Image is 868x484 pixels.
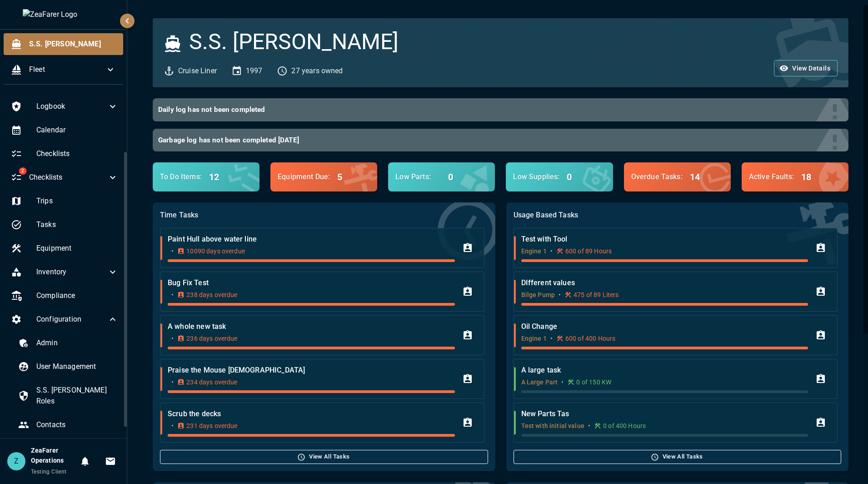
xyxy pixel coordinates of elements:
span: Checklists [36,148,118,159]
button: Assign Task [812,370,830,388]
div: Inventory [4,261,125,283]
span: Logbook [36,101,107,112]
div: Z [7,452,25,470]
button: Assign Task [459,239,477,257]
p: 231 days overdue [186,421,237,430]
span: 2 [19,167,26,175]
div: Configuration [4,308,125,330]
p: • [559,290,561,299]
h6: 18 [801,170,811,184]
h6: 0 [448,170,453,184]
span: Tasks [36,219,118,230]
div: 2Checklists [4,166,125,188]
p: 1997 [246,66,263,76]
span: Fleet [29,64,105,75]
p: A Large Part [521,378,558,387]
span: Checklists [29,172,107,183]
span: Testing Client [31,469,67,475]
div: S.S. [PERSON_NAME] [4,33,123,55]
span: Equipment [36,243,118,254]
span: Admin [36,338,118,348]
span: S.S. [PERSON_NAME] Roles [36,385,118,407]
div: Logbook [4,96,125,117]
p: Usage Based Tasks [514,210,841,221]
p: • [550,247,553,256]
p: Low Parts : [395,171,441,182]
span: User Management [36,361,118,372]
div: Compliance [4,285,125,307]
p: Scrub the decks [168,408,454,419]
p: A whole new task [168,321,454,332]
p: 600 of 400 Hours [565,334,615,343]
button: Notifications [76,452,94,470]
div: Calendar [4,119,125,141]
div: Fleet [4,59,123,81]
p: • [588,421,590,430]
button: Assign Task [459,370,477,388]
p: • [550,334,553,343]
p: 0 of 400 Hours [603,421,646,430]
p: Engine 1 [521,247,547,256]
h6: Garbage log has not been completed [DATE] [158,134,836,146]
button: Garbage log has not been completed [DATE] [153,129,848,152]
p: 475 of 89 Liters [574,290,619,299]
p: • [171,334,174,343]
img: ZeaFarer Logo [23,9,105,20]
p: • [171,290,174,299]
button: Assign Task [812,282,830,301]
p: Bilge Pump [521,290,555,299]
button: Assign Task [812,239,830,257]
h6: Daily log has not been completed [158,104,836,116]
span: Configuration [36,314,107,325]
div: Admin [11,332,125,354]
h6: ZeaFarer Operations [31,446,76,466]
p: Low Supplies : [513,171,559,182]
div: User Management [11,356,125,378]
div: Equipment [4,237,125,259]
h6: 14 [690,170,700,184]
p: 27 years owned [291,66,343,76]
p: Bug Fix Test [168,277,454,288]
p: • [171,421,174,430]
p: Praise the Mouse [DEMOGRAPHIC_DATA] [168,365,454,376]
p: 600 of 89 Hours [565,247,612,256]
button: View All Tasks [160,450,488,464]
p: Overdue Tasks : [631,171,683,182]
p: Active Faults : [749,171,794,182]
button: Invitations [101,452,120,470]
p: 0 of 150 KW [576,378,611,387]
span: Trips [36,196,118,207]
span: Inventory [36,267,107,277]
span: Contacts [36,419,118,430]
span: S.S. [PERSON_NAME] [29,39,116,50]
button: Assign Task [812,413,830,432]
h6: 0 [567,170,572,184]
p: Equipment Due : [278,171,330,182]
p: 234 days overdue [186,378,237,387]
div: Contacts [11,414,125,436]
p: Oil Change [521,321,808,332]
button: View All Tasks [514,450,841,464]
p: 238 days overdue [186,290,237,299]
p: New Parts Tas [521,408,808,419]
h6: 5 [337,170,342,184]
div: Checklists [4,143,125,165]
p: Time Tasks [160,210,488,221]
p: DIfferent values [521,277,808,288]
button: Assign Task [459,326,477,344]
button: Assign Task [459,282,477,301]
div: Tasks [4,214,125,236]
button: Assign Task [459,413,477,432]
p: Test with initial value [521,421,584,430]
p: • [171,378,174,387]
p: 236 days overdue [186,334,237,343]
p: Paint Hull above water line [168,234,454,245]
p: • [171,247,174,256]
h6: 12 [209,170,219,184]
button: Assign Task [812,326,830,344]
p: Test with Tool [521,234,808,245]
button: View Details [774,60,838,77]
p: A large task [521,365,808,376]
p: • [561,378,564,387]
h3: S.S. [PERSON_NAME] [189,29,399,55]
